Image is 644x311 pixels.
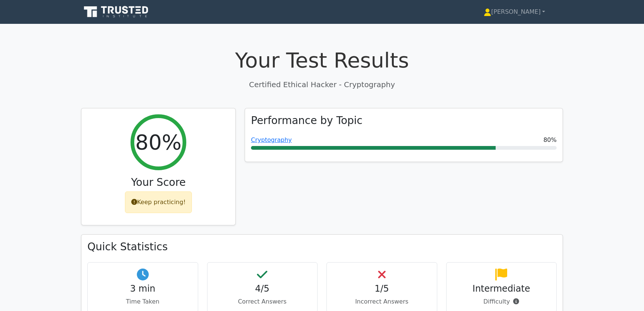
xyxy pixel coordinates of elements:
a: [PERSON_NAME] [466,4,563,19]
h4: 3 min [94,283,192,294]
h3: Performance by Topic [251,114,363,127]
h2: 80% [135,130,181,155]
h4: 4/5 [213,283,312,294]
h4: Intermediate [453,283,551,294]
p: Time Taken [94,297,192,306]
h1: Your Test Results [81,48,563,73]
p: Difficulty [453,297,551,306]
h4: 1/5 [333,283,431,294]
a: Cryptography [251,136,292,143]
h3: Quick Statistics [87,241,557,253]
p: Correct Answers [213,297,312,306]
span: 80% [543,136,557,145]
p: Incorrect Answers [333,297,431,306]
p: Certified Ethical Hacker - Cryptography [81,79,563,90]
h3: Your Score [87,176,229,189]
div: Keep practicing! [125,191,192,213]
